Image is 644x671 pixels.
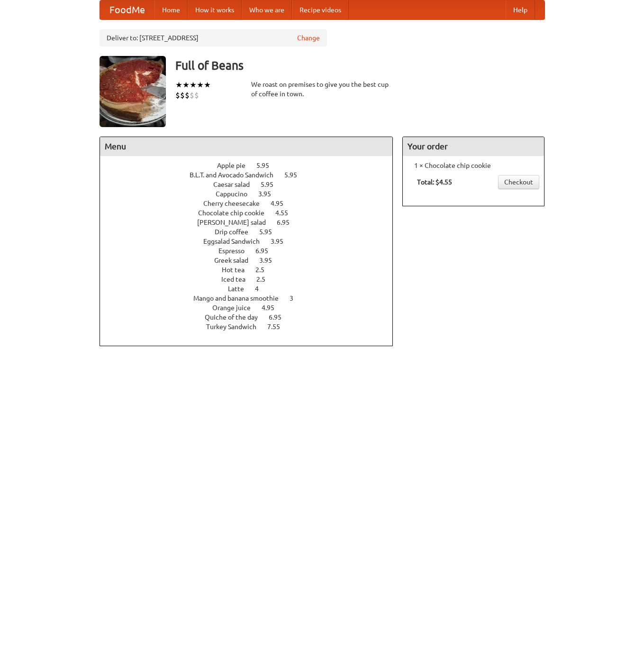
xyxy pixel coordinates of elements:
[205,313,299,321] a: Quiche of the day 6.95
[198,209,274,217] span: Chocolate chip cookie
[417,178,452,186] b: Total: $4.55
[218,247,286,255] a: Espresso 6.95
[175,80,182,90] li: ★
[290,294,303,302] span: 3
[190,90,194,101] li: $
[255,266,274,274] span: 2.5
[255,285,268,293] span: 4
[203,238,269,245] span: Eggsalad Sandwich
[228,285,276,293] a: Latte 4
[408,161,539,170] li: 1 × Chocolate chip cookie
[222,266,254,274] span: Hot tea
[262,304,284,312] span: 4.95
[203,238,301,245] a: Eggsalad Sandwich 3.95
[154,0,188,19] a: Home
[100,137,393,156] h4: Menu
[190,171,283,179] span: B.L.T. and Avocado Sandwich
[190,80,197,90] li: ★
[221,276,255,283] span: Iced tea
[215,228,258,236] span: Drip coffee
[271,200,293,207] span: 4.95
[175,56,545,75] h3: Full of Beans
[197,80,204,90] li: ★
[206,323,266,331] span: Turkey Sandwich
[297,33,320,43] a: Change
[214,257,258,264] span: Greek salad
[182,80,190,90] li: ★
[212,304,292,312] a: Orange juice 4.95
[221,276,283,283] a: Iced tea 2.5
[213,181,291,188] a: Caesar salad 5.95
[275,209,298,217] span: 4.55
[175,90,180,101] li: $
[256,162,279,169] span: 5.95
[222,266,282,274] a: Hot tea 2.5
[206,323,298,331] a: Turkey Sandwich 7.55
[100,0,154,19] a: FoodMe
[180,90,185,101] li: $
[217,162,287,169] a: Apple pie 5.95
[256,276,275,283] span: 2.5
[218,247,254,255] span: Espresso
[193,294,311,302] a: Mango and banana smoothie 3
[185,90,190,101] li: $
[228,285,254,293] span: Latte
[203,200,301,207] a: Cherry cheesecake 4.95
[198,209,306,217] a: Chocolate chip cookie 4.55
[203,200,269,207] span: Cherry cheesecake
[212,304,260,312] span: Orange juice
[506,0,535,19] a: Help
[216,190,289,198] a: Cappucino 3.95
[216,190,257,198] span: Cappucino
[403,137,544,156] h4: Your order
[193,294,288,302] span: Mango and banana smoothie
[261,181,283,188] span: 5.95
[188,0,242,19] a: How it works
[251,80,393,99] div: We roast on premises to give you the best cup of coffee in town.
[204,80,211,90] li: ★
[271,238,293,245] span: 3.95
[213,181,259,188] span: Caesar salad
[197,219,275,226] span: [PERSON_NAME] salad
[255,247,278,255] span: 6.95
[258,190,281,198] span: 3.95
[242,0,292,19] a: Who we are
[498,175,539,189] a: Checkout
[292,0,349,19] a: Recipe videos
[214,257,290,264] a: Greek salad 3.95
[205,313,267,321] span: Quiche of the day
[277,219,299,226] span: 6.95
[100,29,327,46] div: Deliver to: [STREET_ADDRESS]
[284,171,307,179] span: 5.95
[267,323,290,331] span: 7.55
[215,228,290,236] a: Drip coffee 5.95
[190,171,315,179] a: B.L.T. and Avocado Sandwich 5.95
[259,228,281,236] span: 5.95
[194,90,199,101] li: $
[100,56,166,127] img: angular.jpg
[259,257,281,264] span: 3.95
[197,219,307,226] a: [PERSON_NAME] salad 6.95
[217,162,255,169] span: Apple pie
[269,313,291,321] span: 6.95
